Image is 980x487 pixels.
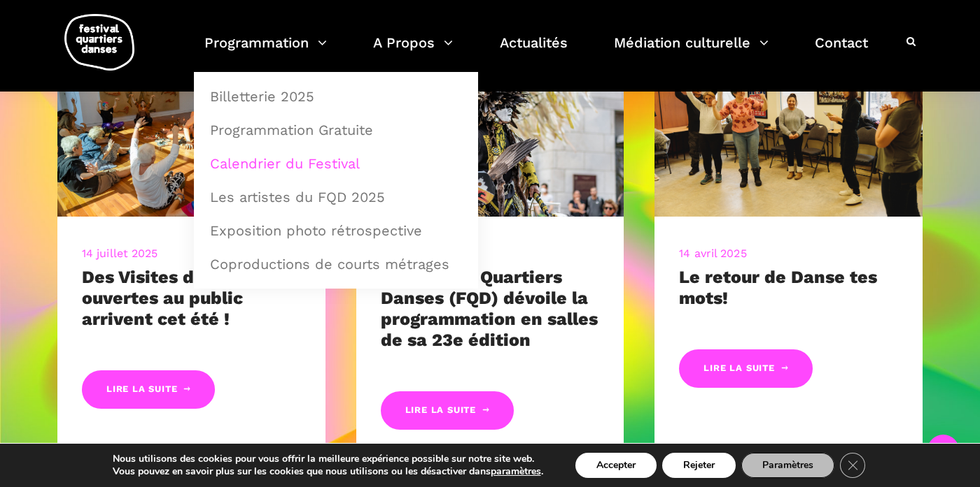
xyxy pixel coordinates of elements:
a: Lire la suite [381,391,514,430]
a: Lire la suite [82,370,215,409]
a: Exposition photo rétrospective [202,215,470,247]
button: Rejeter [662,453,736,478]
a: Actualités [500,31,568,72]
a: Le retour de Danse tes mots! [679,267,877,308]
button: Close GDPR Cookie Banner [840,453,865,478]
a: Billetterie 2025 [202,80,470,112]
a: Des Visites dansées ouvertes au public arrivent cet été ! [82,267,255,329]
img: CARI, 8 mars 2023-209 [654,38,923,217]
img: R Barbara Diabo 11 crédit Romain Lorraine (30) [356,38,624,217]
a: Programmation Gratuite [202,114,470,146]
button: Accepter [575,453,657,478]
a: Contact [815,31,868,72]
p: Nous utilisons des cookies pour vous offrir la meilleure expérience possible sur notre site web. [113,453,543,465]
img: logo-fqd-med [64,14,134,71]
img: 20240905-9595 [57,38,325,217]
button: Paramètres [741,453,834,478]
button: paramètres [491,465,541,478]
a: Les artistes du FQD 2025 [202,181,470,213]
a: A Propos [373,31,453,72]
a: Coproductions de courts métrages [202,248,470,280]
a: Médiation culturelle [614,31,769,72]
a: Le Festival Quartiers Danses (FQD) dévoile la programmation en salles de sa 23e édition [381,267,598,350]
a: 14 avril 2025 [679,247,746,260]
a: Calendrier du Festival [202,147,470,180]
a: Lire la suite [679,349,812,388]
a: 14 juillet 2025 [82,247,158,260]
p: Vous pouvez en savoir plus sur les cookies que nous utilisons ou les désactiver dans . [113,465,543,478]
a: Programmation [204,31,327,72]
